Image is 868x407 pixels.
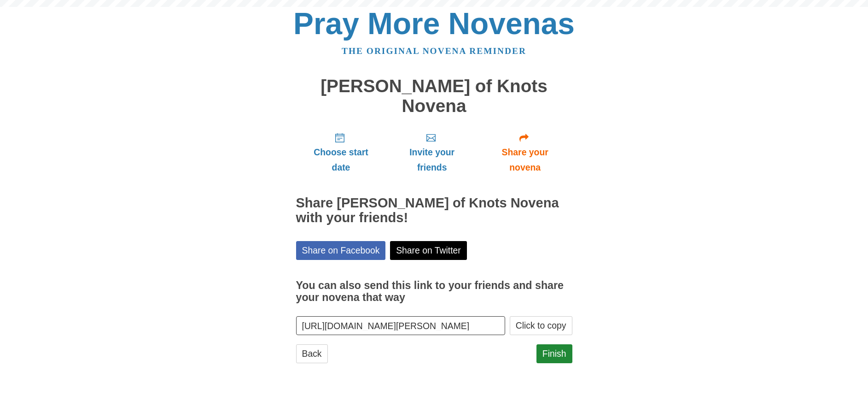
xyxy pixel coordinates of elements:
a: Share your novena [478,125,572,180]
a: The original novena reminder [342,46,526,56]
a: Pray More Novenas [293,6,575,41]
a: Share on Twitter [390,241,467,260]
span: Choose start date [305,145,377,175]
h1: [PERSON_NAME] of Knots Novena [296,77,572,116]
h3: You can also send this link to your friends and share your novena that way [296,280,572,303]
a: Finish [536,344,572,363]
span: Share your novena [487,145,563,175]
a: Share on Facebook [296,241,386,260]
a: Choose start date [296,125,386,180]
button: Click to copy [510,316,572,335]
a: Invite your friends [386,125,478,180]
span: Invite your friends [395,145,468,175]
h2: Share [PERSON_NAME] of Knots Novena with your friends! [296,196,572,225]
a: Back [296,344,328,363]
